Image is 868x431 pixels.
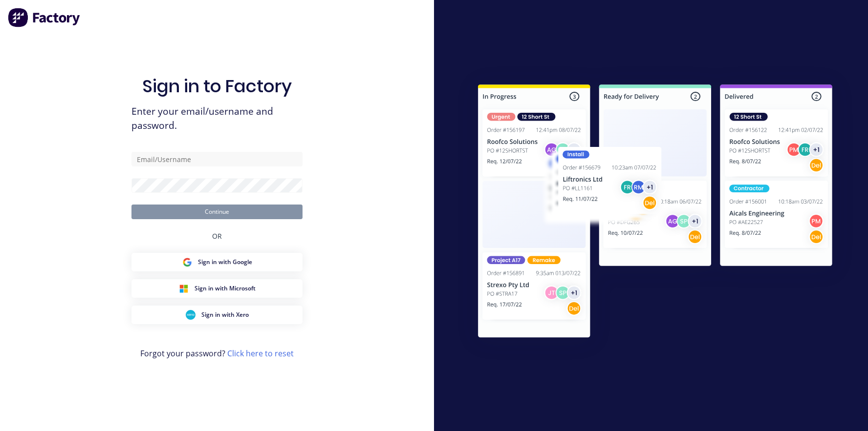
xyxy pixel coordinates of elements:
[227,348,294,359] a: Click here to reset
[131,205,303,219] button: Continue
[131,104,303,133] span: Enter your email/username and password.
[195,284,256,293] span: Sign in with Microsoft
[198,258,252,267] span: Sign in with Google
[456,65,854,361] img: Sign in
[212,219,222,253] div: OR
[179,284,189,293] img: Microsoft Sign in
[201,310,249,319] span: Sign in with Xero
[131,279,303,298] button: Microsoft Sign inSign in with Microsoft
[131,253,303,271] button: Google Sign inSign in with Google
[8,8,81,27] img: Factory
[140,348,294,359] span: Forgot your password?
[142,76,292,97] h1: Sign in to Factory
[186,310,195,320] img: Xero Sign in
[182,257,192,267] img: Google Sign in
[131,306,303,324] button: Xero Sign inSign in with Xero
[131,152,303,166] input: Email/Username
